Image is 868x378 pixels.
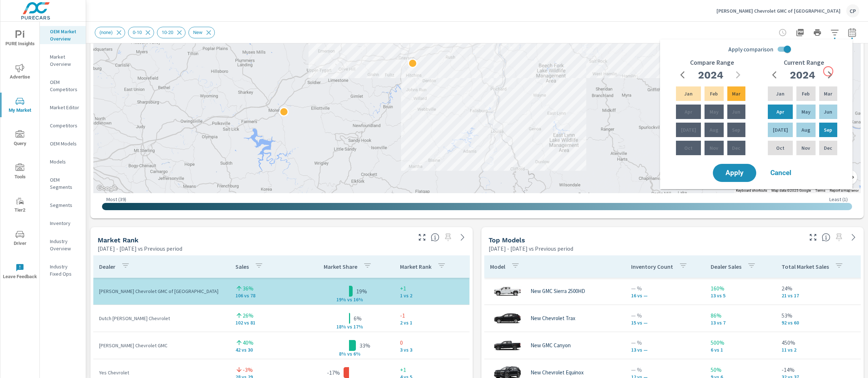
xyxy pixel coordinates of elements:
[50,28,80,42] p: OEM Market Overview
[690,59,734,66] h6: Compare Range
[784,59,824,66] h6: Current Range
[631,347,699,353] p: 13 vs —
[824,144,832,152] p: Dec
[95,184,119,193] img: Google
[711,293,770,298] p: 13 vs 5
[710,90,718,97] p: Feb
[776,108,784,115] p: Apr
[801,126,810,133] p: Aug
[350,323,367,330] p: s 17%
[331,296,350,303] p: 19% v
[489,244,573,253] p: [DATE] - [DATE] vs Previous period
[829,196,848,203] p: Least ( 1 )
[400,293,464,298] p: 1 vs 2
[40,261,86,279] div: Industry Fixed Ops
[782,284,858,293] p: 24%
[711,338,770,347] p: 500%
[235,293,298,298] p: 106 vs 78
[128,27,154,38] div: 0-10
[50,176,80,191] p: OEM Segments
[40,77,86,95] div: OEM Competitors
[431,233,439,242] span: Market Rank shows you how you rank, in terms of sales, to other dealerships in your market. “Mark...
[631,320,699,326] p: 15 vs —
[684,90,693,97] p: Jan
[631,311,699,320] p: — %
[710,108,719,115] p: May
[40,156,86,167] div: Models
[40,102,86,113] div: Market Editor
[711,365,770,374] p: 50%
[793,25,807,40] button: "Export Report to PDF"
[3,130,37,148] span: Query
[235,347,298,353] p: 42 vs 30
[40,120,86,131] div: Competitors
[766,170,795,176] span: Cancel
[732,90,740,97] p: Mar
[802,90,810,97] p: Feb
[824,90,832,97] p: Mar
[324,263,357,270] p: Market Share
[773,126,788,133] p: [DATE]
[50,53,80,68] p: Market Overview
[736,188,767,193] button: Keyboard shortcuts
[776,90,784,97] p: Jan
[400,320,464,326] p: 2 vs 1
[822,233,830,242] span: Find the biggest opportunities within your model lineup nationwide. [Source: Market registration ...
[801,144,810,152] p: Nov
[782,320,858,326] p: 92 vs 60
[3,30,37,48] span: PURE Insights
[40,200,86,211] div: Segments
[710,144,718,152] p: Nov
[631,284,699,293] p: — %
[400,365,464,374] p: +1
[759,164,803,182] button: Cancel
[350,296,367,303] p: s 16%
[833,232,845,243] span: Select a preset date range to save this widget
[631,293,699,298] p: 16 vs —
[354,314,362,323] p: 6%
[827,25,842,40] button: Apply Filters
[807,232,819,243] button: Make Fullscreen
[845,25,859,40] button: Select Date Range
[400,263,431,270] p: Market Rank
[489,236,525,244] h5: Top Models
[50,220,80,227] p: Inventory
[50,158,80,165] p: Models
[99,369,224,376] p: Yes Chevrolet
[531,288,585,294] p: New GMC Sierra 2500HD
[493,335,522,356] img: glamour
[782,338,858,347] p: 450%
[846,4,859,17] div: CP
[50,122,80,129] p: Competitors
[0,22,39,288] div: nav menu
[810,25,825,40] button: Print Report
[790,69,815,81] h2: 2024
[400,347,464,353] p: 3 vs 3
[98,236,139,244] h5: Market Rank
[50,104,80,111] p: Market Editor
[493,307,522,329] img: glamour
[815,188,825,192] a: Terms (opens in new tab)
[400,284,464,293] p: +1
[416,232,428,243] button: Make Fullscreen
[3,97,37,115] span: My Market
[848,232,859,243] a: See more details in report
[771,188,811,192] span: Map data ©2025 Google
[684,144,693,152] p: Oct
[188,27,215,38] div: New
[782,365,858,374] p: -14%
[3,230,37,248] span: Driver
[685,108,692,115] p: Apr
[732,144,740,152] p: Dec
[824,126,832,133] p: Sep
[400,338,464,347] p: 0
[830,188,859,192] a: Report a map error
[716,8,841,14] p: [PERSON_NAME] Chevrolet GMC of [GEOGRAPHIC_DATA]
[493,280,522,302] img: glamour
[631,338,699,347] p: — %
[95,30,117,35] span: (none)
[3,64,37,81] span: Advertise
[99,288,224,295] p: [PERSON_NAME] Chevrolet GMC of [GEOGRAPHIC_DATA]
[3,197,37,215] span: Tier2
[99,315,224,322] p: Dutch [PERSON_NAME] Chevrolet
